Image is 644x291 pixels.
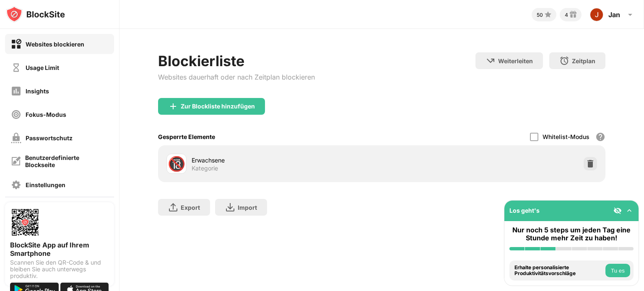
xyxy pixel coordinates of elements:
[26,111,66,118] div: Fokus-Modus
[238,204,257,211] div: Import
[158,52,315,70] div: Blockierliste
[537,12,543,18] div: 50
[11,133,21,143] img: password-protection-off.svg
[158,73,315,81] div: Websites dauerhaft oder nach Zeitplan blockieren
[11,156,21,166] img: customize-block-page-off.svg
[613,206,622,215] img: eye-not-visible.svg
[11,86,21,96] img: insights-off.svg
[192,165,218,172] div: Kategorie
[11,180,21,190] img: settings-off.svg
[158,133,215,140] div: Gesperrte Elemente
[192,156,382,165] div: Erwachsene
[6,6,65,23] img: logo-blocksite.svg
[181,204,200,211] div: Export
[605,264,630,277] button: Tu es
[10,259,109,279] div: Scannen Sie den QR-Code & und bleiben Sie auch unterwegs produktiv.
[543,10,553,20] img: points-small.svg
[565,12,568,18] div: 4
[543,133,589,140] div: Whitelist-Modus
[498,57,533,64] div: Weiterleiten
[509,226,634,242] div: Nur noch 5 steps um jeden Tag eine Stunde mehr Zeit zu haben!
[514,265,603,277] div: Erhalte personalisierte Produktivitätsvorschläge
[572,57,595,64] div: Zeitplan
[11,62,21,73] img: time-usage-off.svg
[10,207,40,237] img: options-page-qr-code.png
[26,134,73,142] div: Passwortschutz
[608,10,620,19] div: Jan
[11,109,21,120] img: focus-off.svg
[181,103,255,110] div: Zur Blockliste hinzufügen
[11,39,21,49] img: block-on.svg
[168,155,185,173] div: 🔞
[590,8,603,21] img: ACg8ocLuOH1HeXAUouas1X4f3k7UGwgWiSakGQ0DlFQOk-v_s4C6Bg=s96-c
[26,181,65,188] div: Einstellungen
[26,88,49,95] div: Insights
[10,241,109,258] div: BlockSite App auf Ihrem Smartphone
[509,207,540,214] div: Los geht's
[625,206,634,215] img: omni-setup-toggle.svg
[26,64,59,71] div: Usage Limit
[25,154,108,168] div: Benutzerdefinierte Blockseite
[26,41,84,48] div: Websites blockieren
[568,10,578,20] img: reward-small.svg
